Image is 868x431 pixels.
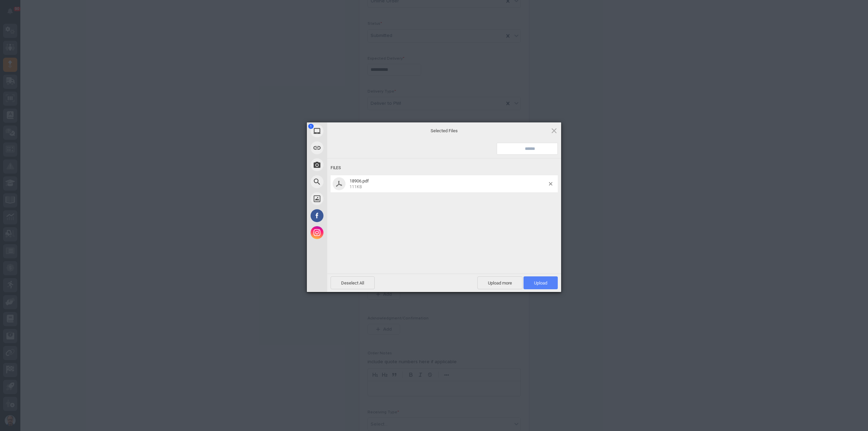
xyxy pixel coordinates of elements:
span: Selected Files [376,128,512,134]
div: My Device [307,122,388,139]
span: Upload more [477,276,522,289]
div: Web Search [307,173,388,190]
div: Facebook [307,207,388,224]
span: Deselect All [331,276,375,289]
span: 111KB [350,184,362,189]
div: Files [331,162,558,174]
div: Take Photo [307,156,388,173]
span: 18906.pdf [350,178,369,183]
span: Click here or hit ESC to close picker [550,127,558,134]
div: Instagram [307,224,388,241]
span: 1 [308,124,314,129]
span: 18906.pdf [348,178,549,190]
div: Unsplash [307,190,388,207]
span: Upload [534,280,547,286]
div: Link (URL) [307,139,388,156]
span: Upload [524,276,558,289]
